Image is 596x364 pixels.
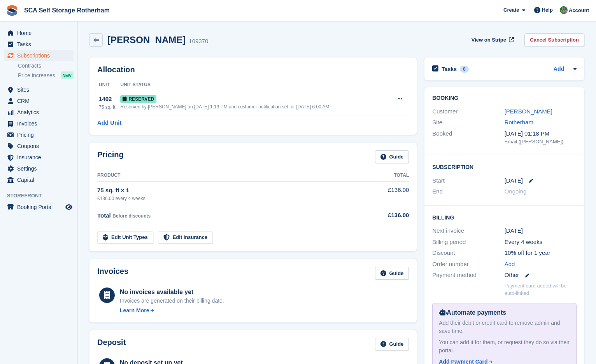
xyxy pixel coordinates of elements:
[505,129,577,138] div: [DATE] 01:18 PM
[18,71,74,80] a: Price increases NEW
[468,33,515,46] a: View on Stripe
[505,260,515,269] a: Add
[432,249,504,258] div: Discount
[64,202,74,212] a: Preview store
[432,187,504,196] div: End
[17,96,64,106] span: CRM
[17,152,64,163] span: Insurance
[505,188,527,195] span: Ongoing
[97,118,121,127] a: Add Unit
[4,28,74,38] a: menu
[17,39,64,50] span: Tasks
[17,28,64,38] span: Home
[97,169,361,182] th: Product
[120,307,224,315] a: Learn More
[120,287,224,297] div: No invoices available yet
[17,118,64,129] span: Invoices
[158,231,213,244] a: Edit Insurance
[120,79,388,91] th: Unit Status
[112,213,151,219] span: Before discounts
[542,6,553,14] span: Help
[4,107,74,118] a: menu
[189,37,208,46] div: 109370
[6,5,18,16] img: stora-icon-8386f47178a22dfd0bd8f6a31ec36ba5ce8667c1dd55bd0f319d3a0aa187defe.svg
[4,152,74,163] a: menu
[4,84,74,95] a: menu
[17,107,64,118] span: Analytics
[505,138,577,146] div: Email ([PERSON_NAME])
[524,33,584,46] a: Cancel Subscription
[4,163,74,174] a: menu
[4,174,74,185] a: menu
[120,103,388,110] div: Reserved by [PERSON_NAME] on [DATE] 1:19 PM and customer notification set for [DATE] 6:00 AM.
[97,231,153,244] a: Edit Unit Types
[432,176,504,185] div: Start
[505,108,552,115] a: [PERSON_NAME]
[505,176,523,185] time: 2025-10-01 00:00:00 UTC
[97,195,361,202] div: £136.00 every 4 weeks
[4,50,74,61] a: menu
[361,169,409,182] th: Total
[17,141,64,152] span: Coupons
[505,119,533,125] a: Rotherham
[432,238,504,247] div: Billing period
[17,50,64,61] span: Subscriptions
[432,129,504,146] div: Booked
[432,163,577,171] h2: Subscription
[97,338,126,351] h2: Deposit
[375,150,409,163] a: Guide
[99,95,120,104] div: 1402
[97,186,361,195] div: 75 sq. ft × 1
[472,36,506,44] span: View on Stripe
[505,226,577,235] div: [DATE]
[7,192,77,200] span: Storefront
[17,84,64,95] span: Sites
[120,297,224,305] div: Invoices are generated on their billing date.
[554,65,564,74] a: Add
[97,150,124,163] h2: Pricing
[439,319,570,335] div: Add their debit or credit card to remove admin and save time.
[17,202,64,212] span: Booking Portal
[120,95,156,103] span: Reserved
[18,72,55,79] span: Price increases
[107,35,186,45] h2: [PERSON_NAME]
[17,129,64,140] span: Pricing
[4,141,74,152] a: menu
[432,95,577,101] h2: Booking
[375,338,409,351] a: Guide
[4,96,74,106] a: menu
[361,181,409,206] td: £136.00
[432,213,577,221] h2: Billing
[97,267,128,280] h2: Invoices
[120,307,149,315] div: Learn More
[460,66,469,73] div: 0
[97,65,409,74] h2: Allocation
[4,129,74,140] a: menu
[432,118,504,127] div: Site
[361,211,409,220] div: £136.00
[61,71,74,79] div: NEW
[505,271,577,280] div: Other
[503,6,519,14] span: Create
[97,212,111,219] span: Total
[505,249,577,258] div: 10% off for 1 year
[17,163,64,174] span: Settings
[4,118,74,129] a: menu
[569,7,589,14] span: Account
[439,308,570,317] div: Automate payments
[21,4,113,17] a: SCA Self Storage Rotherham
[17,174,64,185] span: Capital
[439,338,570,355] div: You can add it for them, or request they do so via their portal.
[375,267,409,280] a: Guide
[432,271,504,280] div: Payment method
[432,226,504,235] div: Next invoice
[97,79,120,91] th: Unit
[4,39,74,50] a: menu
[560,6,568,14] img: Sarah Race
[432,107,504,116] div: Customer
[505,238,577,247] div: Every 4 weeks
[442,66,457,73] h2: Tasks
[505,282,577,297] p: Payment card added will be auto-linked
[4,202,74,212] a: menu
[18,62,74,70] a: Contracts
